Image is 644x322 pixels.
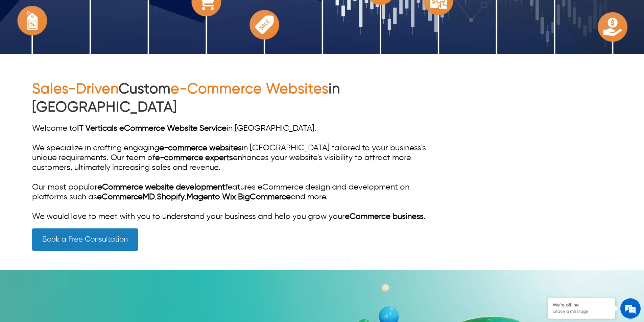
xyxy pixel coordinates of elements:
a: eCommerce website development [97,183,225,191]
a: e-commerce experts [155,154,233,162]
h1: Custom in [GEOGRAPHIC_DATA] [32,80,438,117]
a: eCommerceMD [97,193,155,201]
div: Welcome to in [GEOGRAPHIC_DATA]. We specialize in crafting engaging in [GEOGRAPHIC_DATA] tailored... [32,124,438,222]
span: e-Commerce Websites [171,82,329,96]
p: Leave a message [553,309,610,315]
a: Wix [222,193,236,201]
a: Shopify [157,193,185,201]
a: Magento [187,193,220,201]
div: We're offline [553,302,610,308]
a: IT Verticals [77,124,117,132]
a: Book a Free Consultation [32,228,138,251]
span: Sales-Driven [32,82,119,96]
a: BigCommerce [238,193,291,201]
a: eCommerce Website Service [119,124,226,132]
a: eCommerce business [345,213,424,221]
a: e-commerce websites [159,144,242,152]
